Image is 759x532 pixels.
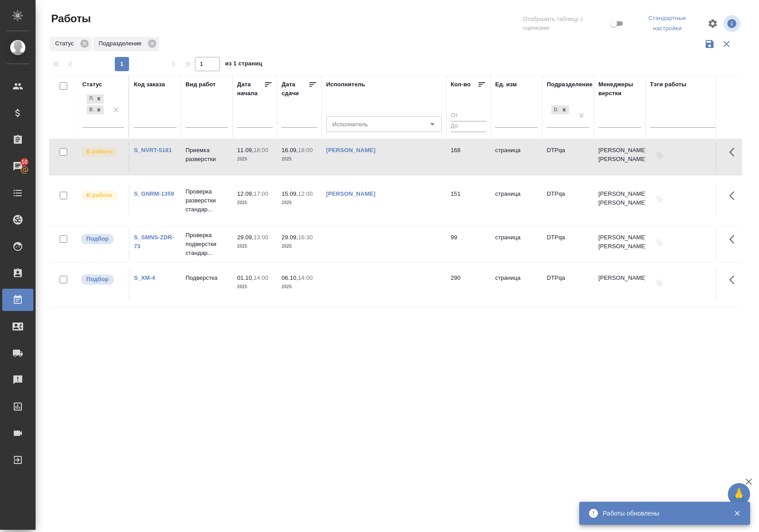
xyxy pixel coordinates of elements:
[254,234,268,241] p: 13:00
[86,105,105,116] div: Подбор, В работе
[282,198,317,207] p: 2025
[282,234,298,241] p: 29.09,
[724,185,745,206] button: Здесь прячутся важные кнопки
[542,269,594,300] td: DTPqa
[298,274,313,281] p: 14:00
[134,274,155,281] a: S_XM-4
[701,36,718,52] button: Сохранить фильтры
[551,105,559,115] div: DTPqa
[186,80,216,89] div: Вид работ
[86,275,109,284] p: Подбор
[225,58,262,71] span: из 1 страниц
[254,190,268,197] p: 17:00
[93,37,159,51] div: Подразделение
[598,233,641,251] p: [PERSON_NAME], [PERSON_NAME]
[186,187,228,214] p: Проверка разверстки стандар...
[702,13,723,34] span: Настроить таблицу
[731,485,747,504] span: 🙏
[728,483,750,505] button: 🙏
[282,190,298,197] p: 15.09,
[87,105,94,115] div: В работе
[724,141,745,163] button: Здесь прячутся важные кнопки
[254,274,268,281] p: 14:00
[49,12,91,26] span: Работы
[603,509,720,518] div: Работы обновлены
[650,274,670,293] button: Добавить тэги
[598,146,641,164] p: [PERSON_NAME] [PERSON_NAME]
[86,191,112,200] p: В работе
[451,121,486,132] input: До
[650,80,686,89] div: Тэги работы
[598,274,641,282] p: [PERSON_NAME]
[55,39,77,48] p: Статус
[16,157,33,166] span: 10
[237,190,254,197] p: 12.09,
[282,242,317,251] p: 2025
[542,141,594,173] td: DTPqa
[237,155,273,164] p: 2025
[134,190,174,197] a: S_GNRM-1359
[491,229,542,260] td: страница
[186,231,228,258] p: Проверка подверстки стандар...
[491,269,542,300] td: страница
[237,242,273,251] p: 2025
[86,147,112,156] p: В работе
[326,80,365,89] div: Исполнитель
[298,190,313,197] p: 12:00
[451,110,486,121] input: От
[451,80,471,89] div: Кол-во
[547,80,593,89] div: Подразделение
[282,274,298,281] p: 06.10,
[80,189,124,202] div: Исполнитель выполняет работу
[491,141,542,173] td: страница
[186,274,228,282] p: Подверстка
[728,509,746,517] button: Закрыть
[237,147,254,153] p: 11.09,
[87,94,94,104] div: Подбор
[282,282,317,291] p: 2025
[237,274,254,281] p: 01.10,
[134,80,165,89] div: Код заказа
[82,80,102,89] div: Статус
[326,190,375,197] a: [PERSON_NAME]
[134,234,174,250] a: S_SMNS-ZDR-73
[550,105,570,116] div: DTPqa
[237,198,273,207] p: 2025
[237,80,264,98] div: Дата начала
[650,146,670,165] button: Добавить тэги
[80,146,124,158] div: Исполнитель выполняет работу
[723,15,742,32] span: Посмотреть информацию
[724,229,745,250] button: Здесь прячутся важные кнопки
[282,147,298,153] p: 16.09,
[724,269,745,290] button: Здесь прячутся важные кнопки
[542,229,594,260] td: DTPqa
[237,234,254,241] p: 29.09,
[99,39,145,48] p: Подразделение
[134,147,172,153] a: S_NVRT-5181
[650,233,670,253] button: Добавить тэги
[80,274,124,286] div: Можно подбирать исполнителей
[237,282,273,291] p: 2025
[2,155,33,177] a: 10
[542,185,594,216] td: DTPqa
[446,141,491,173] td: 168
[50,37,92,51] div: Статус
[446,229,491,260] td: 99
[495,80,517,89] div: Ед. изм
[598,189,641,207] p: [PERSON_NAME] [PERSON_NAME]
[523,15,608,32] span: Отобразить таблицу с оценками
[446,185,491,216] td: 151
[186,146,228,164] p: Приемка разверстки
[282,155,317,164] p: 2025
[426,118,439,130] button: Open
[718,36,735,52] button: Сбросить фильтры
[86,93,105,105] div: Подбор, В работе
[86,234,109,243] p: Подбор
[298,234,313,241] p: 16:30
[80,233,124,245] div: Можно подбирать исполнителей
[650,189,670,209] button: Добавить тэги
[598,80,641,98] div: Менеджеры верстки
[446,269,491,300] td: 290
[633,12,702,36] div: split button
[491,185,542,216] td: страница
